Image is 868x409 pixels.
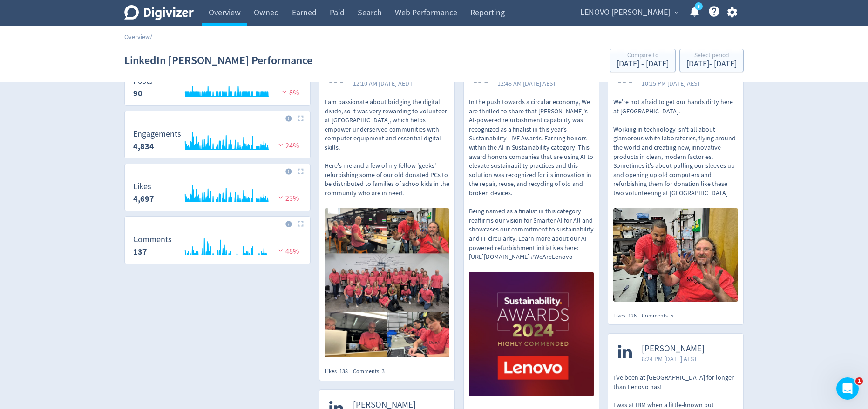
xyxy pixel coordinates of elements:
div: Likes [613,312,642,320]
div: Compare to [617,52,669,60]
span: 24% [276,141,299,151]
strong: 90 [133,88,142,99]
text: 5 [698,3,700,10]
button: Compare to[DATE] - [DATE] [610,49,676,72]
img: negative-performance.svg [276,247,285,254]
span: 48% [276,247,299,256]
svg: Comments 137 [129,235,306,260]
strong: 4,697 [133,193,154,204]
div: Select period [686,52,737,60]
button: LENOVO [PERSON_NAME] [577,5,681,20]
div: Comments [642,312,678,320]
a: [PERSON_NAME]10:15 PM [DATE] AESTWe're not afraid to get our hands dirty here at [GEOGRAPHIC_DATA... [608,58,743,304]
span: 12:10 AM [DATE] AEDT [353,79,416,88]
p: I am passionate about bridging the digital divide, so it was very rewarding to volunteer at [GEOG... [325,98,449,198]
span: 10:15 PM [DATE] AEST [642,79,705,88]
span: 8% [280,88,299,98]
iframe: Intercom live chat [836,377,859,400]
img: negative-performance.svg [276,194,285,201]
dt: Likes [133,181,154,192]
dt: Engagements [133,129,181,139]
span: / [150,33,152,41]
img: negative-performance.svg [280,88,289,95]
button: Select period[DATE]- [DATE] [679,49,744,72]
img: https://media.cf.digivizer.com/images/linkedin-134707675-urn:li:share:7247980858593144832-e6cdf3d... [469,272,594,396]
a: [PERSON_NAME]12:48 AM [DATE] AESTIn the push towards a circular economy, We are thrilled to share... [464,58,599,399]
img: Placeholder [298,221,304,227]
a: Overview [124,33,150,41]
span: 5 [671,312,673,319]
p: We're not afraid to get our hands dirty here at [GEOGRAPHIC_DATA]. Working in technology isn't al... [613,98,738,198]
span: 12:48 AM [DATE] AEST [497,79,560,88]
img: Placeholder [298,168,304,174]
span: LENOVO [PERSON_NAME] [580,5,670,20]
img: negative-performance.svg [276,141,285,148]
strong: 137 [133,246,147,257]
a: 5 [695,2,703,10]
svg: Posts 90 [129,77,306,101]
span: 138 [339,368,348,375]
img: https://media.cf.digivizer.com/images/linkedin-134707675-urn:li:share:7330411197206351872-c7a323f... [613,208,738,302]
dt: Comments [133,234,172,245]
svg: Engagements 4,834 [129,130,306,154]
div: Comments [353,368,390,376]
div: [DATE] - [DATE] [617,60,669,68]
span: 8:24 PM [DATE] AEST [642,354,705,363]
span: 1 [855,377,863,385]
span: 23% [276,194,299,203]
div: Likes [325,368,353,376]
p: In the push towards a circular economy, We are thrilled to share that [PERSON_NAME]'s AI-powered ... [469,98,594,262]
img: Placeholder [298,115,304,121]
span: [PERSON_NAME] [642,343,705,354]
a: [PERSON_NAME]12:10 AM [DATE] AEDTI am passionate about bridging the digital divide, so it was ver... [319,58,454,360]
svg: Likes 4,697 [129,182,306,207]
span: expand_more [672,8,681,17]
img: https://media.cf.digivizer.com/images/linkedin-134707675-urn:li:share:7301100075311595520-0a9ad18... [325,208,449,357]
span: 126 [628,312,637,319]
div: [DATE] - [DATE] [686,60,737,68]
strong: 4,834 [133,141,154,152]
h1: LinkedIn [PERSON_NAME] Performance [124,46,312,75]
span: 3 [382,368,385,375]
